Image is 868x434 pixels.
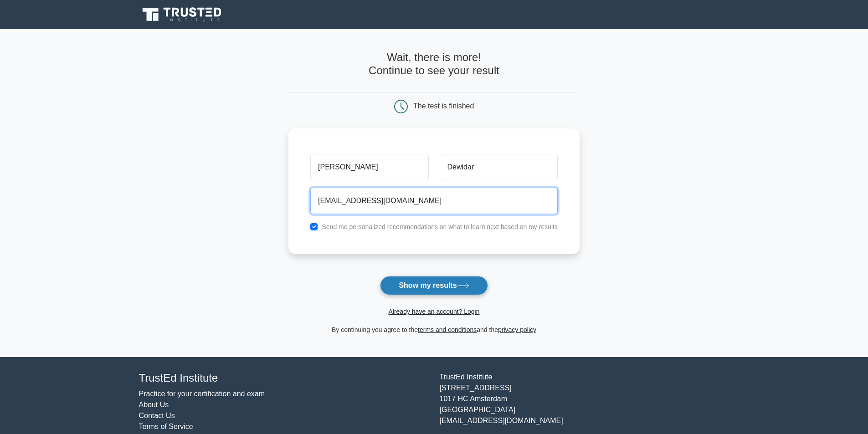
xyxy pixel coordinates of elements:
div: The test is finished [413,102,474,110]
label: Send me personalized recommendations on what to learn next based on my results [322,223,558,230]
button: Show my results [380,276,488,295]
div: By continuing you agree to the and the [283,324,585,335]
a: terms and conditions [418,326,477,333]
a: Contact Us [139,412,175,419]
input: Last name [440,154,558,180]
a: About Us [139,401,169,408]
input: Email [310,188,558,214]
h4: TrustEd Institute [139,372,429,385]
h4: Wait, there is more! Continue to see your result [288,51,580,77]
a: Practice for your certification and exam [139,390,265,398]
a: Terms of Service [139,423,193,430]
a: privacy policy [498,326,536,333]
input: First name [310,154,428,180]
a: Already have an account? Login [388,308,479,315]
